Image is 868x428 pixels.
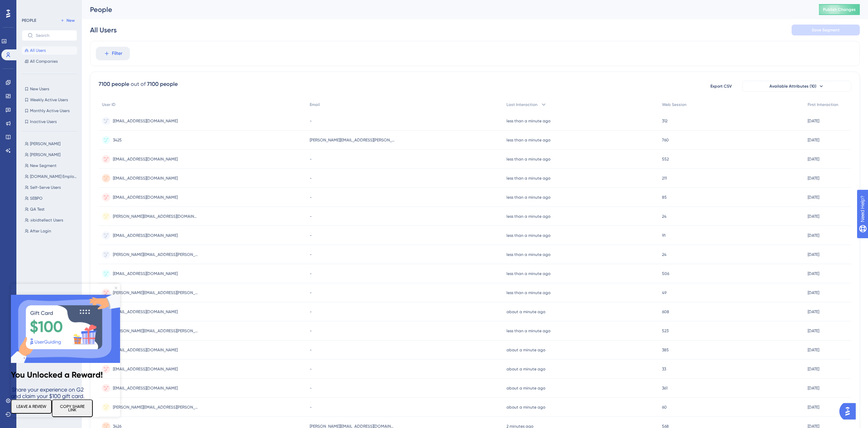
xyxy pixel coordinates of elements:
time: [DATE] [808,348,819,352]
input: Search [36,33,71,38]
time: less than a minute ago [506,290,550,295]
time: less than a minute ago [506,233,550,238]
span: [EMAIL_ADDRESS][DOMAIN_NAME] [113,118,178,124]
time: about a minute ago [506,386,545,391]
time: less than a minute ago [506,214,550,219]
span: [EMAIL_ADDRESS][DOMAIN_NAME] [113,271,178,276]
span: Export CSV [710,83,732,89]
time: [DATE] [808,271,819,276]
span: [EMAIL_ADDRESS][DOMAIN_NAME] [113,156,178,162]
button: New Users [22,85,77,93]
div: out of [131,80,146,88]
span: Inactive Users [30,119,57,124]
span: [PERSON_NAME] [30,152,60,157]
span: 312 [662,118,667,124]
span: - [310,195,312,200]
time: [DATE] [808,405,819,410]
time: less than a minute ago [506,252,550,257]
time: about a minute ago [506,309,545,314]
iframe: UserGuiding AI Assistant Launcher [839,401,860,422]
span: - [310,347,312,353]
span: [EMAIL_ADDRESS][DOMAIN_NAME] [113,309,178,315]
span: 211 [662,175,667,181]
span: 24 [662,214,666,219]
time: [DATE] [808,328,819,333]
time: [DATE] [808,309,819,314]
time: [DATE] [808,290,819,295]
div: 7100 people [147,80,178,88]
span: 85 [662,195,667,200]
div: All Users [90,25,117,35]
span: [EMAIL_ADDRESS][DOMAIN_NAME] [113,347,178,353]
span: Publish Changes [823,7,856,12]
span: 24 [662,252,666,257]
span: - [310,309,312,315]
button: Filter [96,47,130,60]
button: Weekly Active Users [22,96,77,104]
span: [PERSON_NAME][EMAIL_ADDRESS][PERSON_NAME][DOMAIN_NAME] [113,252,198,257]
span: Need Help? [16,2,43,10]
button: Publish Changes [819,4,860,15]
span: [EMAIL_ADDRESS][DOMAIN_NAME] [113,233,178,238]
span: - [310,385,312,391]
span: Web Session [662,102,687,107]
button: SEBPO [22,194,81,202]
span: Monthly Active Users [30,108,70,113]
button: [DOMAIN_NAME] Employees [22,172,81,181]
span: QA Test [30,207,45,212]
button: Monthly Active Users [22,107,77,115]
span: 60 [662,404,667,410]
span: - [310,156,312,162]
span: - [310,233,312,238]
button: Save Segment [792,25,860,35]
button: COPY SHARE LINK [41,116,82,133]
span: Last Interaction [506,102,538,107]
span: Weekly Active Users [30,97,68,103]
span: [PERSON_NAME] [30,141,60,147]
span: 91 [662,233,665,238]
time: less than a minute ago [506,119,550,123]
button: Export CSV [704,81,738,92]
time: less than a minute ago [506,328,550,333]
time: [DATE] [808,195,819,200]
span: 3425 [113,137,122,143]
span: New Users [30,86,49,92]
span: New [67,18,75,23]
span: Available Attributes (10) [769,83,816,89]
span: New Segment [30,163,57,168]
span: - [310,271,312,276]
div: PEOPLE [22,18,36,23]
button: QA Test [22,205,81,213]
span: 506 [662,271,669,276]
span: - [310,175,312,181]
span: Email [310,102,320,107]
time: less than a minute ago [506,157,550,162]
span: User ID [102,102,116,107]
span: - [310,252,312,257]
time: less than a minute ago [506,176,550,181]
div: People [90,5,802,14]
time: [DATE] [808,214,819,219]
time: [DATE] [808,252,819,257]
time: [DATE] [808,233,819,238]
button: All Companies [22,57,77,65]
time: less than a minute ago [506,271,550,276]
time: less than a minute ago [506,195,550,200]
span: Save Segment [812,27,840,33]
span: Self-Serve Users [30,185,61,190]
span: - [310,328,312,334]
span: [PERSON_NAME][EMAIL_ADDRESS][PERSON_NAME][DOMAIN_NAME] [310,137,395,143]
span: 33 [662,366,666,372]
span: [PERSON_NAME][EMAIL_ADDRESS][PERSON_NAME][DOMAIN_NAME] [113,290,198,295]
button: New [58,16,77,25]
span: - [310,290,312,295]
span: [EMAIL_ADDRESS][DOMAIN_NAME] [113,366,178,372]
span: [EMAIL_ADDRESS][DOMAIN_NAME] [113,175,178,181]
span: 608 [662,309,669,315]
button: All Users [22,46,77,55]
span: 552 [662,156,669,162]
time: [DATE] [808,367,819,371]
span: After Login [30,228,51,234]
span: [EMAIL_ADDRESS][DOMAIN_NAME] [113,385,178,391]
span: Share your experience on G2 [1,103,73,109]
